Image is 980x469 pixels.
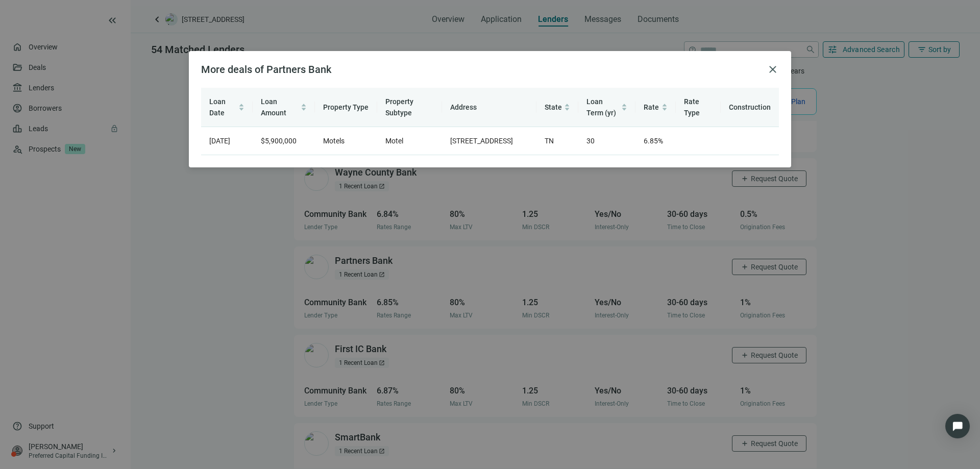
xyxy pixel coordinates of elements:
span: Rate [644,103,659,111]
span: [DATE] [209,137,230,145]
td: [STREET_ADDRESS] [442,127,536,155]
span: 6.85% [644,137,663,145]
span: State [545,103,562,111]
span: Rate Type [684,97,700,117]
span: Property Subtype [385,97,413,117]
h2: More deals of Partners Bank [201,63,763,76]
span: Property Type [323,103,369,111]
span: Address [450,103,477,111]
span: Construction [729,103,771,111]
span: Motels [323,137,345,145]
div: Open Intercom Messenger [945,414,970,438]
span: 30 [586,137,595,145]
button: close [767,63,779,76]
span: Loan Date [209,97,226,117]
span: Loan Term (yr) [586,97,616,117]
span: Loan Amount [261,97,286,117]
span: Motel [385,137,403,145]
span: TN [545,137,554,145]
span: $5,900,000 [261,137,297,145]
